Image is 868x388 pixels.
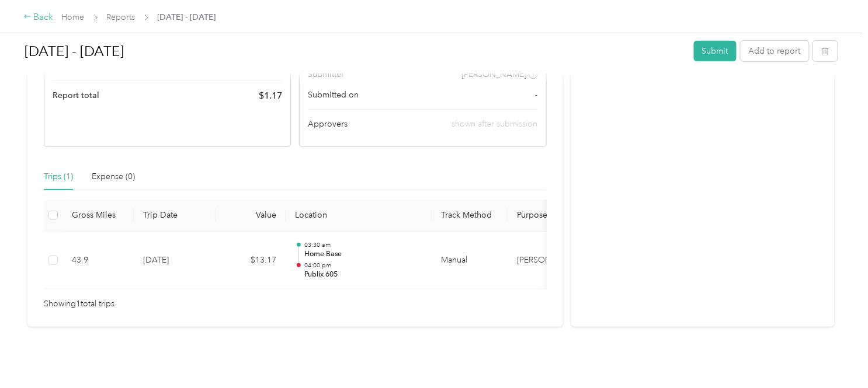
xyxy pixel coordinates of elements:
[432,232,508,290] td: Manual
[694,41,737,61] button: Submit
[63,232,134,290] td: 43.9
[308,118,348,130] span: Approvers
[92,170,135,183] div: Expense (0)
[308,89,359,101] span: Submitted on
[158,11,216,23] span: [DATE] - [DATE]
[304,241,422,249] p: 03:30 am
[803,323,868,388] iframe: Everlance-gr Chat Button Frame
[44,170,73,183] div: Trips (1)
[304,270,422,280] p: Publix 605
[259,89,282,103] span: $ 1.17
[452,119,538,129] span: shown after submission
[23,11,54,25] div: Back
[432,200,508,232] th: Track Method
[134,200,216,232] th: Trip Date
[134,232,216,290] td: [DATE]
[62,12,85,22] a: Home
[286,200,432,232] th: Location
[44,298,114,310] span: Showing 1 total trips
[25,37,686,65] h1: Oct 1 - 15, 2025
[63,200,134,232] th: Gross Miles
[216,200,286,232] th: Value
[508,200,595,232] th: Purpose
[53,89,99,102] span: Report total
[216,232,286,290] td: $13.17
[107,12,136,22] a: Reports
[536,89,538,101] span: -
[304,261,422,270] p: 04:00 pm
[741,41,809,61] button: Add to report
[304,249,422,260] p: Home Base
[508,232,595,290] td: Acosta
